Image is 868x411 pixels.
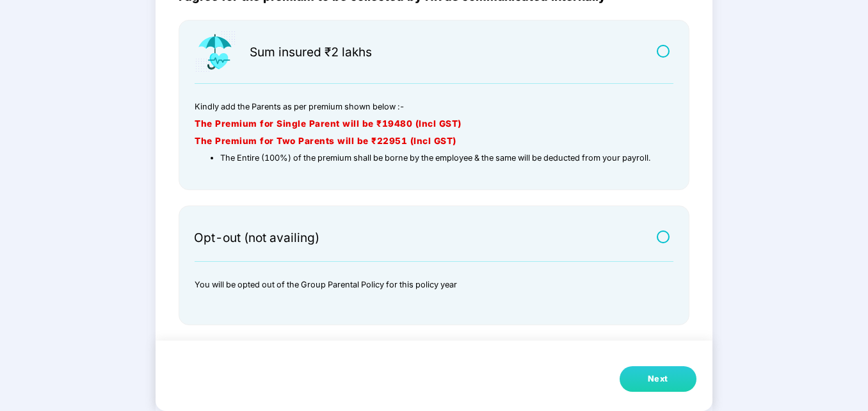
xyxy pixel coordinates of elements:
div: Opt-out (not availing) [194,232,319,246]
span: Kindly add the Parents as per premium shown below :- [195,102,405,111]
div: Next [648,373,668,385]
button: Next [620,366,696,392]
div: Sum insured ₹2 lakhs [250,46,372,60]
span: The Entire (100%) of the premium shall be borne by the employee & the same will be deducted from ... [220,153,650,163]
strong: The Premium for Two Parents will be ₹22951 (Incl GST) [195,136,456,146]
strong: The Premium for Single Parent will be ₹19480 (Incl GST) [195,118,462,129]
span: You will be opted out of the Group Parental Policy for this policy year [195,280,457,289]
img: icon [194,30,237,74]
